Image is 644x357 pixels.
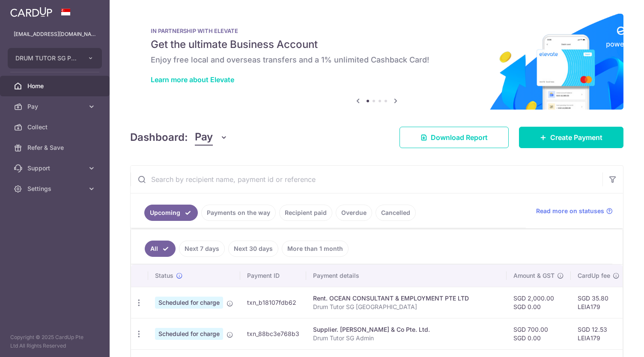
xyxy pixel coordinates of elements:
[240,318,306,349] td: txn_88bc3e768b3
[27,164,84,173] span: Support
[145,241,176,257] a: All
[27,184,84,193] span: Settings
[201,205,276,221] a: Payments on the way
[155,271,173,280] span: Status
[376,205,416,221] a: Cancelled
[578,271,610,280] span: CardUp fee
[10,7,52,17] img: CardUp
[27,102,84,111] span: Pay
[151,75,234,84] a: Learn more about Elevate
[151,27,603,34] p: IN PARTNERSHIP WITH ELEVATE
[8,48,102,68] button: DRUM TUTOR SG PTE. LTD.
[131,166,602,193] input: Search by recipient name, payment id or reference
[279,205,332,221] a: Recipient paid
[155,297,223,309] span: Scheduled for charge
[507,287,571,318] td: SGD 2,000.00 SGD 0.00
[151,55,603,65] h6: Enjoy free local and overseas transfers and a 1% unlimited Cashback Card!
[130,130,188,145] h4: Dashboard:
[155,328,223,340] span: Scheduled for charge
[313,325,500,334] div: Supplier. [PERSON_NAME] & Co Pte. Ltd.
[15,54,79,62] span: DRUM TUTOR SG PTE. LTD.
[536,207,604,215] span: Read more on statuses
[282,241,349,257] a: More than 1 month
[228,241,278,257] a: Next 30 days
[313,334,500,342] p: Drum Tutor SG Admin
[179,241,225,257] a: Next 7 days
[571,318,626,349] td: SGD 12.53 LEIA179
[431,132,488,143] span: Download Report
[306,265,507,287] th: Payment details
[144,205,198,221] a: Upcoming
[14,30,96,39] p: [EMAIL_ADDRESS][DOMAIN_NAME]
[151,38,603,51] h5: Get the ultimate Business Account
[550,132,602,143] span: Create Payment
[519,127,623,148] a: Create Payment
[507,318,571,349] td: SGD 700.00 SGD 0.00
[313,303,500,311] p: Drum Tutor SG [GEOGRAPHIC_DATA]
[513,271,555,280] span: Amount & GST
[130,14,623,110] img: Renovation banner
[195,129,213,146] span: Pay
[536,207,613,215] a: Read more on statuses
[571,287,626,318] td: SGD 35.80 LEIA179
[27,143,84,152] span: Refer & Save
[27,82,84,90] span: Home
[400,127,509,148] a: Download Report
[240,287,306,318] td: txn_b18107fdb62
[313,294,500,303] div: Rent. OCEAN CONSULTANT & EMPLOYMENT PTE LTD
[336,205,372,221] a: Overdue
[27,123,84,131] span: Collect
[240,265,306,287] th: Payment ID
[195,129,228,146] button: Pay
